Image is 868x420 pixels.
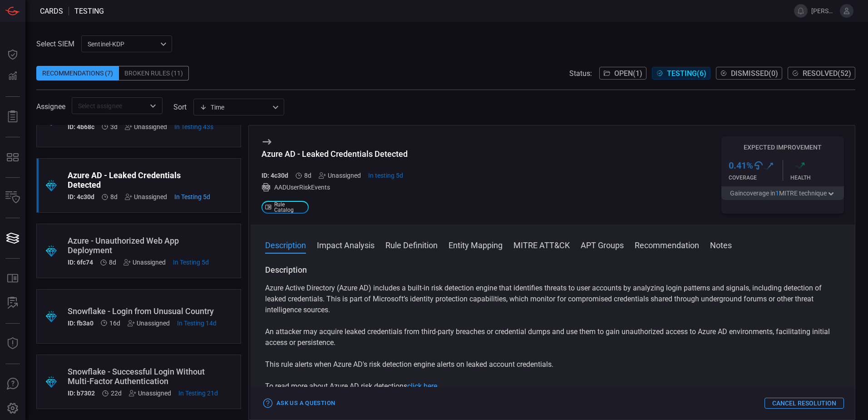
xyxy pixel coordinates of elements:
[265,283,840,315] p: Azure Active Directory (Azure AD) includes a built-in risk detection engine that identifies threa...
[36,102,65,111] span: Assignee
[68,367,218,386] div: Snowflake - Successful Login Without Multi-Factor Authentication
[385,239,438,250] button: Rule Definition
[110,123,118,130] span: Oct 05, 2025 8:00 AM
[319,172,361,179] div: Unassigned
[200,103,270,112] div: Time
[721,186,844,200] button: Gaincoverage in1MITRE technique
[710,239,732,250] button: Notes
[368,172,403,179] span: Oct 03, 2025 9:09 AM
[652,67,710,80] button: Testing(6)
[74,100,145,111] input: Select assignee
[125,193,167,200] div: Unassigned
[2,44,24,65] button: Dashboard
[265,359,840,370] p: This rule alerts when Azure AD's risk detection engine alerts on leaked account credentials.
[599,67,646,80] button: Open(1)
[2,373,24,395] button: Ask Us A Question
[178,390,218,397] span: Sep 17, 2025 10:59 AM
[68,320,94,327] h5: ID: fb3a0
[177,320,217,327] span: Sep 24, 2025 10:52 AM
[449,239,503,250] button: Entity Mapping
[2,106,24,128] button: Reports
[261,172,288,179] h5: ID: 4c30d
[790,175,844,181] div: Health
[2,65,24,87] button: Detections
[68,236,209,255] div: Azure - Unauthorized Web App Deployment
[147,100,159,112] button: Open
[36,40,74,48] label: Select SIEM
[68,170,210,190] div: Azure AD - Leaked Credentials Detected
[265,326,840,348] p: An attacker may acquire leaked credentials from third-party breaches or credential dumps and use ...
[261,183,408,192] div: AADUserRiskEvents
[111,390,122,397] span: Sep 16, 2025 3:00 AM
[2,268,24,290] button: Rule Catalog
[2,227,24,249] button: Cards
[74,7,104,15] span: testing
[68,390,95,397] h5: ID: b7302
[788,67,855,80] button: Resolved(52)
[68,306,217,316] div: Snowflake - Login from Unusual Country
[88,40,158,49] p: Sentinel-KDP
[261,396,337,410] button: Ask Us a Question
[667,69,706,78] span: Testing ( 6 )
[174,123,213,130] span: Oct 08, 2025 10:41 AM
[729,160,753,171] h3: 0.41 %
[775,190,779,197] span: 1
[803,69,851,78] span: Resolved ( 52 )
[68,123,94,130] h5: ID: 4b68c
[109,320,120,327] span: Sep 22, 2025 2:21 AM
[265,239,306,250] button: Description
[407,382,437,390] a: click here
[811,7,836,15] span: [PERSON_NAME].[PERSON_NAME]
[119,66,189,80] div: Broken Rules (11)
[123,259,166,266] div: Unassigned
[716,67,782,80] button: Dismissed(0)
[110,193,118,200] span: Sep 30, 2025 2:31 AM
[721,144,844,151] h5: Expected Improvement
[274,202,305,213] span: Rule Catalog
[261,149,408,159] div: Azure AD - Leaked Credentials Detected
[128,320,170,327] div: Unassigned
[173,103,187,111] label: sort
[764,398,844,409] button: Cancel Resolution
[2,146,24,168] button: MITRE - Detection Posture
[729,175,783,181] div: Coverage
[36,66,119,80] div: Recommendations (7)
[635,239,699,250] button: Recommendation
[68,193,94,200] h5: ID: 4c30d
[317,239,375,250] button: Impact Analysis
[109,259,116,266] span: Sep 30, 2025 2:31 AM
[265,381,840,392] p: To read more about Azure AD risk detections .
[68,259,93,266] h5: ID: 6fc74
[513,239,570,250] button: MITRE ATT&CK
[304,172,311,179] span: Sep 30, 2025 2:31 AM
[2,187,24,209] button: Inventory
[569,69,592,78] span: Status:
[614,69,642,78] span: Open ( 1 )
[581,239,624,250] button: APT Groups
[2,333,24,355] button: Threat Intelligence
[731,69,778,78] span: Dismissed ( 0 )
[265,265,840,275] h3: Description
[125,123,167,130] div: Unassigned
[174,193,210,200] span: Oct 03, 2025 9:09 AM
[2,292,24,314] button: ALERT ANALYSIS
[40,7,63,15] span: Cards
[129,390,171,397] div: Unassigned
[173,259,209,266] span: Oct 03, 2025 9:10 AM
[2,398,24,420] button: Preferences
